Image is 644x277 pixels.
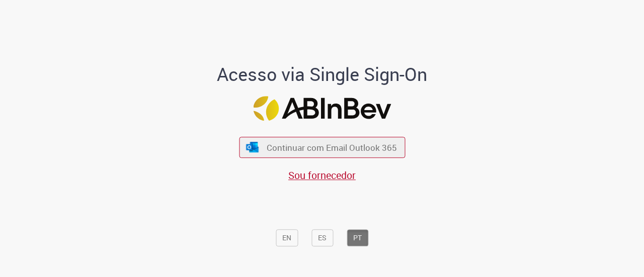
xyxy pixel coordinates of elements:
h1: Acesso via Single Sign-On [183,64,462,84]
img: ícone Azure/Microsoft 360 [246,142,260,152]
button: ES [311,229,333,246]
button: EN [276,229,298,246]
span: Continuar com Email Outlook 365 [267,142,397,153]
button: ícone Azure/Microsoft 360 Continuar com Email Outlook 365 [239,137,405,158]
img: Logo ABInBev [253,96,391,121]
a: Sou fornecedor [288,168,356,182]
button: PT [347,229,368,246]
